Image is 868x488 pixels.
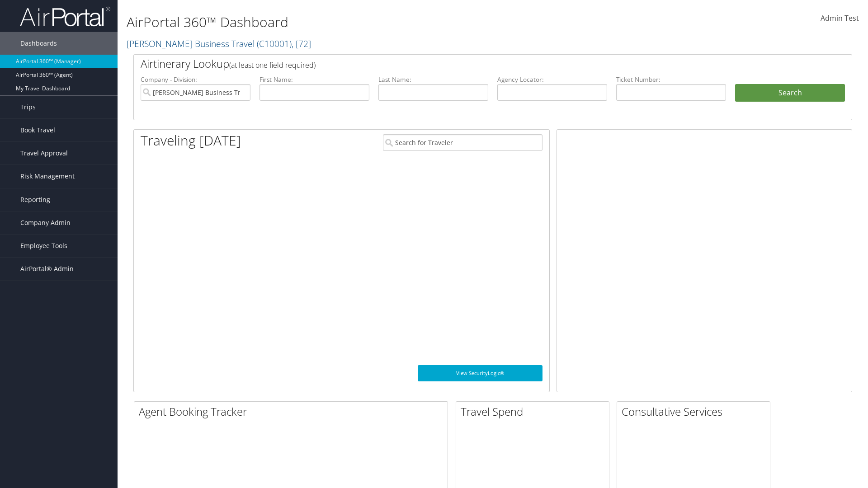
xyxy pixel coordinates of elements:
[20,211,71,234] span: Company Admin
[127,13,615,32] h1: AirPortal 360™ Dashboard
[20,96,36,118] span: Trips
[20,6,110,27] img: airportal-logo.png
[378,75,488,84] label: Last Name:
[616,75,726,84] label: Ticket Number:
[20,188,50,211] span: Reporting
[20,142,68,164] span: Travel Approval
[292,38,311,50] span: , [ 72 ]
[141,56,785,71] h2: Airtinerary Lookup
[735,84,845,102] button: Search
[259,75,369,84] label: First Name:
[20,119,55,141] span: Book Travel
[139,404,448,419] h2: Agent Booking Tracker
[461,404,609,419] h2: Travel Spend
[229,60,316,70] span: (at least one field required)
[821,13,859,23] span: Admin Test
[20,235,67,257] span: Employee Tools
[622,404,770,419] h2: Consultative Services
[418,365,542,381] a: View SecurityLogic®
[20,258,74,280] span: AirPortal® Admin
[141,131,241,150] h1: Traveling [DATE]
[20,32,57,55] span: Dashboards
[257,38,292,50] span: ( C10001 )
[141,75,250,84] label: Company - Division:
[821,5,859,33] a: Admin Test
[20,165,75,188] span: Risk Management
[383,134,542,151] input: Search for Traveler
[127,38,311,50] a: [PERSON_NAME] Business Travel
[497,75,607,84] label: Agency Locator:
